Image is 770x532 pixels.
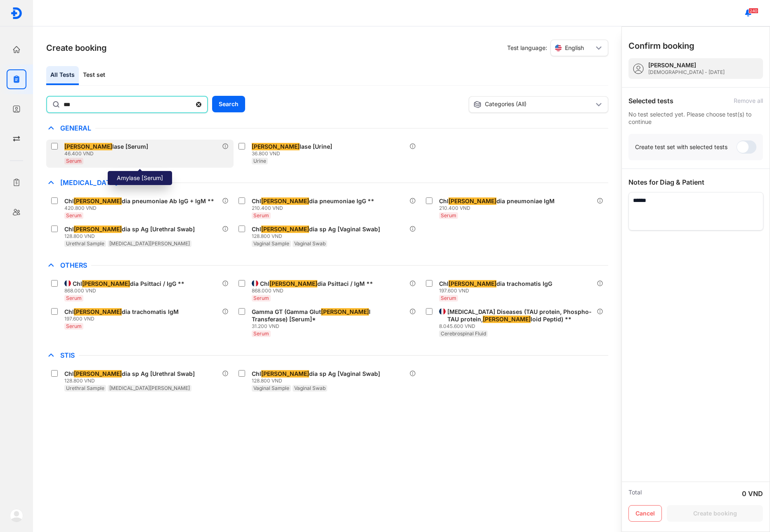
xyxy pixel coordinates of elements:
span: [PERSON_NAME] [252,143,300,150]
div: 868.000 VND [252,287,376,294]
div: Chl dia pneumoniae IgM [439,197,555,205]
div: Chl dia Psittaci / IgM ** [260,280,373,287]
div: Test language: [507,40,608,56]
div: Remove all [734,97,763,104]
span: [PERSON_NAME] [74,370,122,378]
span: [PERSON_NAME] [261,197,309,205]
span: [PERSON_NAME] [74,308,122,316]
span: [PERSON_NAME] [82,280,130,287]
span: Urethral Sample [66,240,104,247]
div: Chl dia sp Ag [Urethral Swab] [64,370,195,378]
span: [PERSON_NAME] [64,143,112,150]
span: Vaginal Sample [253,385,289,391]
span: Serum [253,330,269,337]
div: 210.400 VND [439,205,558,211]
span: [MEDICAL_DATA][PERSON_NAME] [109,240,190,247]
span: Serum [66,295,82,301]
div: Test set [79,66,109,85]
div: lase [Serum] [64,143,148,150]
span: [PERSON_NAME] [269,280,317,287]
span: [PERSON_NAME] [321,308,369,316]
div: Chl dia trachomatis IgM [64,308,179,316]
div: 420.800 VND [64,205,217,211]
div: 197.600 VND [64,316,182,322]
div: 128.800 VND [64,378,198,384]
button: Search [212,96,245,112]
span: [PERSON_NAME] [483,316,531,323]
div: 210.400 VND [252,205,378,211]
div: Chl dia trachomatis IgG [439,280,552,287]
span: 240 [749,8,758,14]
button: Create booking [667,505,763,522]
span: [MEDICAL_DATA][PERSON_NAME] [109,385,190,391]
span: STIs [56,351,79,359]
span: Urine [253,158,266,164]
div: 128.800 VND [252,378,383,384]
img: logo [10,509,23,522]
div: 128.800 VND [252,233,383,240]
span: Vaginal Swab [294,385,326,391]
span: Serum [441,295,456,301]
div: Create test set with selected tests [635,143,727,151]
span: Serum [66,212,82,218]
div: 8.045.600 VND [439,323,597,330]
span: [PERSON_NAME] [74,197,122,205]
div: Total [628,489,642,499]
div: 128.800 VND [64,233,198,240]
span: [PERSON_NAME] [261,226,309,233]
button: Cancel [628,505,662,522]
span: Others [56,261,91,269]
span: Urethral Sample [66,385,104,391]
span: Vaginal Sample [253,240,289,247]
div: Chl dia pneumoniae Ab IgG + IgM ** [64,197,214,205]
h3: Confirm booking [628,40,694,52]
div: Categories (All) [473,100,594,109]
div: Chl dia pneumoniae IgG ** [252,197,374,205]
span: Serum [66,158,82,164]
img: logo [10,7,23,19]
span: Serum [253,212,269,218]
div: Chl dia sp Ag [Vaginal Swab] [252,226,380,233]
div: Gamma GT (Gamma Glut l Transferase) [Serum]* [252,308,406,323]
div: 0 VND [742,489,763,499]
span: [PERSON_NAME] [449,280,496,287]
span: Vaginal Swab [294,240,326,247]
div: [PERSON_NAME] [648,62,725,69]
span: Serum [253,295,269,301]
span: English [565,44,584,52]
div: Chl dia sp Ag [Urethral Swab] [64,226,195,233]
span: Serum [441,212,456,218]
div: lase [Urine] [252,143,332,150]
div: 868.000 VND [64,287,188,294]
div: 36.800 VND [252,150,335,157]
span: [MEDICAL_DATA] [56,178,122,187]
div: Notes for Diag & Patient [628,177,763,187]
div: Chl dia Psittaci / IgG ** [73,280,184,287]
div: No test selected yet. Please choose test(s) to continue [628,111,763,126]
h3: Create booking [46,42,107,54]
span: [PERSON_NAME] [261,370,309,378]
span: Cerebrospinal Fluid [441,330,486,337]
span: [PERSON_NAME] [449,197,496,205]
div: All Tests [46,66,79,85]
div: [DEMOGRAPHIC_DATA] - [DATE] [648,69,725,76]
span: [PERSON_NAME] [74,226,122,233]
div: [MEDICAL_DATA] Diseases (TAU protein, Phospho-TAU protein, loid Peptid) ** [447,308,593,323]
div: Selected tests [628,96,673,106]
div: Chl dia sp Ag [Vaginal Swab] [252,370,380,378]
span: General [56,124,95,132]
div: 197.600 VND [439,287,555,294]
div: 31.200 VND [252,323,409,330]
div: 46.400 VND [64,150,151,157]
span: Serum [66,323,82,329]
